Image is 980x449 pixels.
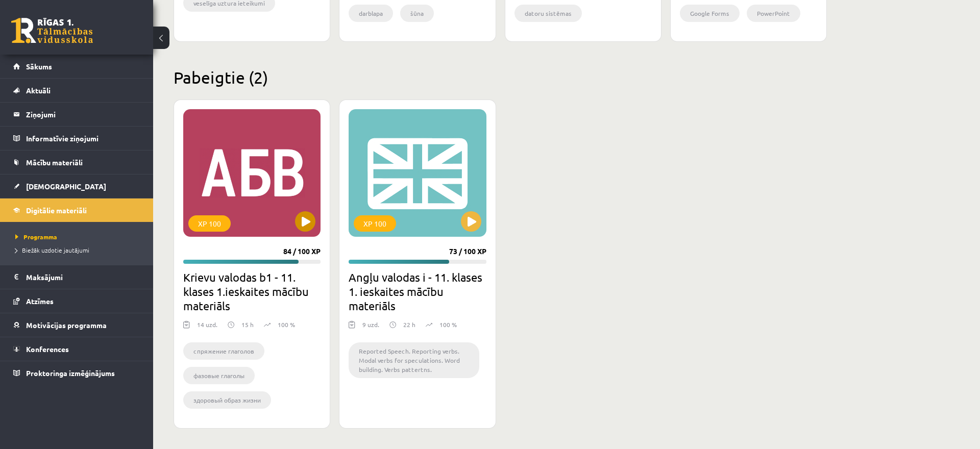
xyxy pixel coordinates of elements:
[26,127,140,150] legend: Informatīvie ziņojumi
[13,55,140,78] a: Sākums
[183,367,255,384] li: фазовые глаголы
[26,344,69,354] span: Konferences
[174,67,827,87] h2: Pabeigtie (2)
[680,5,740,22] li: Google Forms
[13,174,140,198] a: [DEMOGRAPHIC_DATA]
[241,320,254,329] p: 15 h
[403,320,415,329] p: 22 h
[26,206,87,215] span: Digitālie materiāli
[349,270,486,313] h2: Angļu valodas i - 11. klases 1. ieskaites mācību materiāls
[26,158,83,167] span: Mācību materiāli
[13,79,140,102] a: Aktuāli
[26,182,106,191] span: [DEMOGRAPHIC_DATA]
[183,342,264,360] li: cпряжение глаголов
[183,270,321,313] h2: Krievu valodas b1 - 11. klases 1.ieskaites mācību materiāls
[362,320,379,335] div: 9 uzd.
[13,289,140,313] a: Atzīmes
[13,127,140,150] a: Informatīvie ziņojumi
[514,5,582,22] li: datoru sistēmas
[13,151,140,174] a: Mācību materiāli
[26,320,107,330] span: Motivācijas programma
[13,103,140,126] a: Ziņojumi
[13,265,140,289] a: Maksājumi
[15,246,89,254] span: Biežāk uzdotie jautājumi
[13,361,140,385] a: Proktoringa izmēģinājums
[188,215,231,232] div: XP 100
[15,232,143,241] a: Programma
[26,86,51,95] span: Aktuāli
[13,313,140,337] a: Motivācijas programma
[15,245,143,255] a: Biežāk uzdotie jautājumi
[13,337,140,361] a: Konferences
[278,320,295,329] p: 100 %
[26,103,140,126] legend: Ziņojumi
[13,198,140,222] a: Digitālie materiāli
[349,5,393,22] li: darblapa
[15,233,57,241] span: Programma
[197,320,217,335] div: 14 uzd.
[26,296,54,306] span: Atzīmes
[26,368,115,378] span: Proktoringa izmēģinājums
[439,320,457,329] p: 100 %
[11,18,93,43] a: Rīgas 1. Tālmācības vidusskola
[26,62,52,71] span: Sākums
[747,5,800,22] li: PowerPoint
[26,265,140,289] legend: Maksājumi
[349,342,479,378] li: Reported Speech. Reporting verbs. Modal verbs for speculations. Word building. Verbs pattertns.
[354,215,396,232] div: XP 100
[400,5,434,22] li: šūna
[183,391,271,409] li: здоровый образ жизни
